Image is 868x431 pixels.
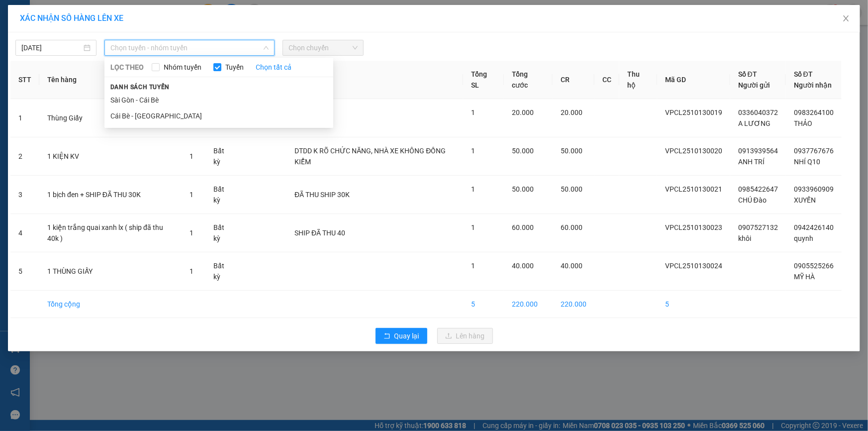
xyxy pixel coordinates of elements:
span: 0937767676 [794,147,834,155]
span: VPCL2510130020 [665,147,722,155]
button: uploadLên hàng [437,328,493,344]
td: Bất kỳ [205,214,240,252]
span: Số ĐT [794,70,813,78]
span: CHÚ Đào [738,196,767,204]
span: Chọn chuyến [289,40,358,55]
span: ANH TRÍ [738,158,765,166]
td: 1 THÙNG GIẤY [39,252,182,291]
span: khôi [738,234,751,242]
span: Gửi: [8,9,24,20]
span: Số ĐT [738,70,757,78]
input: 13/10/2025 [21,42,82,53]
td: Bất kỳ [205,137,240,176]
td: 1 KIỆN KV [39,137,182,176]
span: 0985422647 [738,185,778,193]
td: 1 bịch đen + SHIP ĐÃ THU 30K [39,176,182,214]
th: Thu hộ [619,61,657,99]
div: VP [GEOGRAPHIC_DATA] [65,8,166,32]
span: LỌC THEO [110,62,144,73]
span: 60.000 [561,223,582,231]
span: 1 [190,191,193,199]
span: close [842,14,850,22]
td: Bất kỳ [205,176,240,214]
span: 0983264100 [794,108,834,116]
span: 1 [190,229,193,237]
span: 1 [190,152,193,160]
span: 20.000 [561,108,582,116]
span: Quay lại [394,330,419,341]
td: 5 [657,291,730,318]
div: VP Cai Lậy [8,8,58,32]
div: MỸ HÀ [65,32,166,44]
span: rollback [384,332,390,340]
span: 1 [471,147,475,155]
span: A LƯƠNG [738,119,771,127]
td: 5 [463,291,504,318]
th: Tên hàng [39,61,182,99]
span: XÁC NHẬN SỐ HÀNG LÊN XE [20,13,123,23]
span: VPCL2510130021 [665,185,722,193]
th: Tổng SL [463,61,504,99]
span: VPCL2510130019 [665,108,722,116]
span: 50.000 [561,147,582,155]
span: 0913939564 [738,147,778,155]
td: 220.000 [553,291,594,318]
span: quynh [794,234,813,242]
td: 2 [10,137,39,176]
button: rollbackQuay lại [376,328,427,344]
li: Sài Gòn - Cái Bè [104,92,333,108]
th: Mã GD [657,61,730,99]
th: STT [10,61,39,99]
span: 1 [471,262,475,270]
span: 0933960909 [794,185,834,193]
span: Nhận: [65,9,89,20]
span: 1 [471,185,475,193]
span: 50.000 [512,185,534,193]
span: Người nhận [794,81,832,89]
th: CR [553,61,594,99]
span: VPCL2510130023 [665,223,722,231]
span: THẢO [794,119,812,127]
td: 5 [10,252,39,291]
span: NHÍ Q10 [794,158,820,166]
button: Close [832,5,860,33]
li: Cái Bè - [GEOGRAPHIC_DATA] [104,108,333,124]
span: ĐÃ THU SHIP 30K [294,191,350,199]
td: Bất kỳ [205,252,240,291]
span: Danh sách tuyến [104,83,176,92]
span: VPCL2510130024 [665,262,722,270]
span: 0907527132 [738,223,778,231]
span: Người gửi [738,81,770,89]
div: 0905525266 [65,44,166,58]
span: DTDD K RÕ CHỨC NĂNG, NHÀ XE KHÔNG ĐỒNG KIỂM [294,147,446,166]
span: XUYẾN [794,196,816,204]
span: 0905525266 [794,262,834,270]
th: Tổng cước [504,61,553,99]
span: 1 [471,223,475,231]
a: Chọn tất cả [256,62,291,73]
td: 1 kiện trắng quai xanh lx ( ship đã thu 40k ) [39,214,182,252]
th: CC [594,61,619,99]
span: 50.000 [512,147,534,155]
span: 40.000 [512,262,534,270]
span: 1 [471,108,475,116]
span: 1 [190,267,193,275]
span: Tuyến [221,62,248,73]
td: 1 [10,99,39,137]
span: 40.000 [561,262,582,270]
span: Chọn tuyến - nhóm tuyến [110,40,269,55]
span: MỸ HÀ [794,273,815,281]
span: down [263,45,269,51]
th: Ghi chú [287,61,463,99]
td: Thùng Giấy [39,99,182,137]
span: 20.000 [512,108,534,116]
td: 220.000 [504,291,553,318]
div: 40.000 [7,64,59,76]
td: 3 [10,176,39,214]
span: 60.000 [512,223,534,231]
span: Rồi : [7,65,24,76]
span: 0336040372 [738,108,778,116]
td: 4 [10,214,39,252]
span: 0942426140 [794,223,834,231]
span: SHIP ĐÃ THU 40 [294,229,345,237]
